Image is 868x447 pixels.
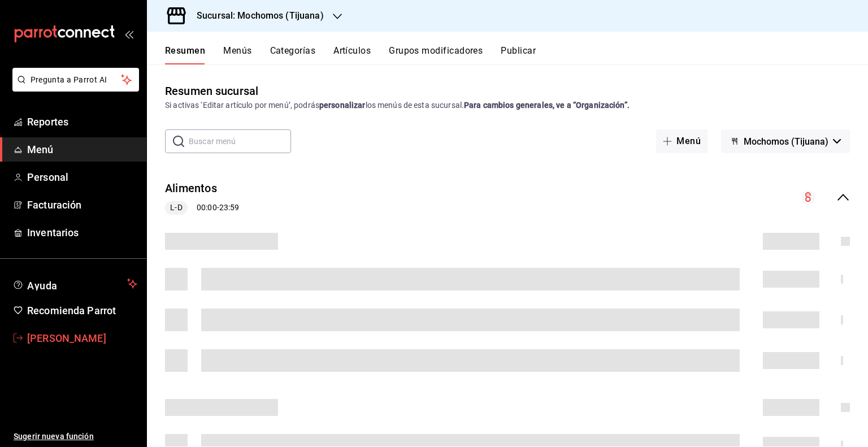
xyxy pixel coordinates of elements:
span: Mochomos (Tijuana) [744,136,828,147]
span: Pregunta a Parrot AI [31,74,121,86]
button: Mochomos (Tijuana) [721,129,850,153]
button: Categorías [270,45,316,64]
div: Resumen sucursal [165,83,258,99]
button: Alimentos [165,180,217,197]
button: Grupos modificadores [389,45,483,64]
h3: Sucursal: Mochomos (Tijuana) [188,9,324,23]
div: collapse-menu-row [147,171,868,224]
div: Si activas ‘Editar artículo por menú’, podrás los menús de esta sucursal. [165,99,850,111]
span: L-D [166,202,186,214]
input: Buscar menú [189,130,291,153]
button: Pregunta a Parrot AI [12,68,139,92]
span: [PERSON_NAME] [27,331,137,346]
div: 00:00 - 23:59 [165,201,239,215]
span: Facturación [27,197,137,212]
span: Reportes [27,114,137,129]
span: Sugerir nueva función [14,431,137,442]
button: Resumen [165,45,205,64]
a: Pregunta a Parrot AI [8,82,139,94]
span: Personal [27,170,137,185]
button: Artículos [333,45,371,64]
div: navigation tabs [165,45,868,64]
span: Menú [27,142,137,157]
button: open_drawer_menu [124,29,133,38]
span: Recomienda Parrot [27,303,137,318]
button: Publicar [501,45,536,64]
strong: personalizar [319,101,366,110]
button: Menú [656,129,708,153]
button: Menús [223,45,251,64]
span: Ayuda [27,277,123,290]
strong: Para cambios generales, ve a “Organización”. [464,101,630,110]
span: Inventarios [27,225,137,240]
